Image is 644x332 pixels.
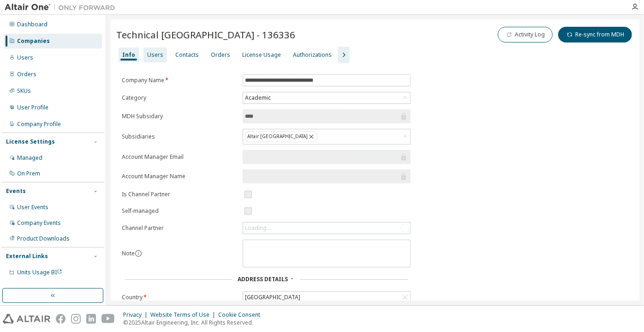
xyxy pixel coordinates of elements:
[245,224,271,232] div: Loading...
[218,311,266,319] div: Cookie Consent
[3,314,50,324] img: altair_logo.svg
[5,3,120,12] img: Altair One
[17,104,48,111] div: User Profile
[122,94,237,102] label: Category
[17,121,61,128] div: Company Profile
[6,253,48,260] div: External Links
[17,235,70,242] div: Product Downloads
[122,77,237,84] label: Company Name
[498,27,553,42] button: Activity Log
[17,21,48,28] div: Dashboard
[101,314,115,324] img: youtube.svg
[243,92,410,103] div: Academic
[242,51,281,59] div: License Usage
[211,51,230,59] div: Orders
[116,28,295,41] span: Technical [GEOGRAPHIC_DATA] - 136336
[6,187,26,195] div: Events
[71,314,81,324] img: instagram.svg
[17,37,50,45] div: Companies
[17,54,33,61] div: Users
[122,191,237,198] label: Is Channel Partner
[123,311,150,319] div: Privacy
[122,51,135,59] div: Info
[122,173,237,180] label: Account Manager Name
[243,292,410,303] div: [GEOGRAPHIC_DATA]
[150,311,218,319] div: Website Terms of Use
[17,219,61,227] div: Company Events
[175,51,199,59] div: Contacts
[122,249,135,257] label: Note
[17,170,40,177] div: On Prem
[122,113,237,120] label: MDH Subsidary
[244,93,272,103] div: Academic
[6,138,55,145] div: License Settings
[135,250,142,257] button: information
[293,51,332,59] div: Authorizations
[86,314,96,324] img: linkedin.svg
[56,314,66,324] img: facebook.svg
[17,154,42,162] div: Managed
[17,71,36,78] div: Orders
[17,87,31,95] div: SKUs
[243,129,410,144] div: Altair [GEOGRAPHIC_DATA]
[558,27,632,42] button: Re-sync from MDH
[147,51,163,59] div: Users
[122,207,237,215] label: Self-managed
[122,153,237,161] label: Account Manager Email
[123,319,266,326] p: © 2025 Altair Engineering, Inc. All Rights Reserved.
[245,131,317,142] div: Altair [GEOGRAPHIC_DATA]
[122,133,237,140] label: Subsidiaries
[122,294,237,301] label: Country
[17,204,48,211] div: User Events
[243,223,410,234] div: Loading...
[238,275,288,283] span: Address Details
[17,268,62,276] span: Units Usage BI
[244,292,302,302] div: [GEOGRAPHIC_DATA]
[122,224,237,232] label: Channel Partner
